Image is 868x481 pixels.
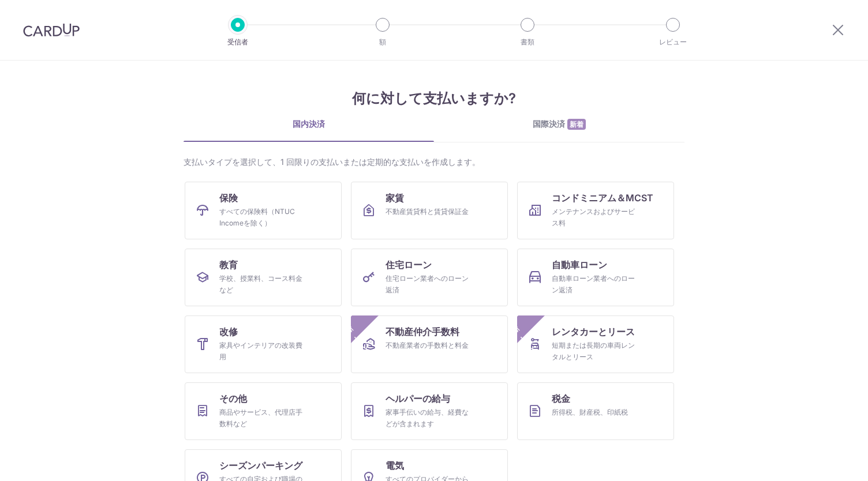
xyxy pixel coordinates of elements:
[552,274,635,294] font: 自動車ローン業者へのローン返済
[552,192,653,204] font: コンドミニアム＆MCST
[552,207,635,227] font: メンテナンスおよびサービス料
[552,408,628,416] font: 所得税、財産税、印紙税
[386,207,469,216] font: 不動産賃貸料と賃貸保証金
[552,393,570,404] font: 税金
[386,408,469,428] font: 家事手伝いの給与、経費などが含まれます
[219,393,247,404] font: その他
[386,460,404,471] font: 電気
[386,274,469,294] font: 住宅ローン業者へのローン返済
[219,192,238,204] font: 保険
[219,326,238,337] font: 改修
[351,182,508,239] a: 家賃不動産賃貸料と賃貸保証金
[552,341,635,361] font: 短期または長期の車両レンタルとリース
[351,382,508,440] a: ヘルパーの給与家事手伝いの給与、経費などが含まれます
[219,259,238,270] font: 教育
[517,182,674,239] a: コンドミニアム＆MCSTメンテナンスおよびサービス料
[379,37,386,46] font: 額
[386,393,450,404] font: ヘルパーの給与
[352,90,516,107] font: 何に対して支払いますか?
[185,315,342,373] a: 改修家具やインテリアの改装費用
[227,37,248,46] font: 受信者
[533,119,565,129] font: 国際決済
[386,259,432,270] font: 住宅ローン
[510,324,537,351] font: 新しい
[293,119,325,129] font: 国内決済
[517,382,674,440] a: 税金所得税、財産税、印紙税
[185,182,342,239] a: 保険すべての保険料（NTUC Incomeを除く）
[552,326,635,337] font: レンタカーとリース
[23,23,80,37] img: カードアップ
[386,341,469,350] font: 不動産業者の手数料と料金
[517,249,674,306] a: 自動車ローン自動車ローン業者へのローン返済
[219,460,302,471] font: シーズンパーキング
[219,408,302,428] font: 商品やサービス、代理店手数料など
[219,207,295,227] font: すべての保険料（NTUC Incomeを除く）
[185,382,342,440] a: その他商品やサービス、代理店手数料など
[792,446,856,475] iframe: ウィジェットを開いて詳しい情報を確認できます
[386,192,404,204] font: 家賃
[351,315,508,373] a: 不動産仲介手数料不動産業者の手数料と料金新しい
[184,157,480,167] font: 支払いタイプを選択して、1 回限りの支払いまたは定期的な支払いを作成します。
[219,274,302,294] font: 学校、授業料、コース料金など
[351,249,508,306] a: 住宅ローン住宅ローン業者へのローン返済
[185,249,342,306] a: 教育学校、授業料、コース料金など
[659,37,687,46] font: レビュー
[343,324,371,351] font: 新しい
[219,341,302,361] font: 家具やインテリアの改装費用
[386,326,459,337] font: 不動産仲介手数料
[570,120,583,129] font: 新着
[517,315,674,373] a: レンタカーとリース短期または長期の車両レンタルとリース新しい
[521,37,534,46] font: 書類
[552,259,607,270] font: 自動車ローン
